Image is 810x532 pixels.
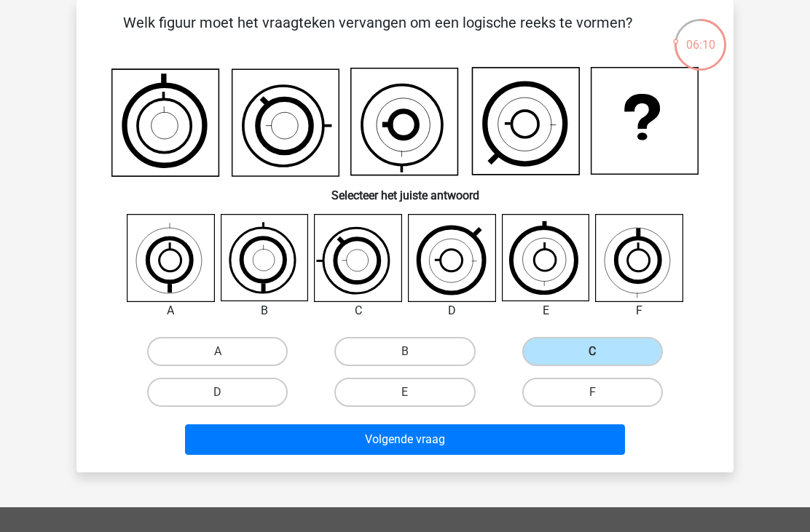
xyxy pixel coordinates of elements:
div: A [116,302,226,319]
div: B [210,302,320,319]
div: D [397,302,507,319]
label: D [147,378,288,407]
div: 06:10 [673,17,728,54]
button: Volgende vraag [185,424,626,455]
div: E [491,302,601,319]
h6: Selecteer het juiste antwoord [100,177,710,202]
label: B [334,337,475,366]
label: F [522,378,663,407]
label: A [147,337,288,366]
p: Welk figuur moet het vraagteken vervangen om een logische reeks te vormen? [100,12,656,55]
label: C [522,337,663,366]
div: F [584,302,694,319]
div: C [303,302,413,319]
label: E [334,378,475,407]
